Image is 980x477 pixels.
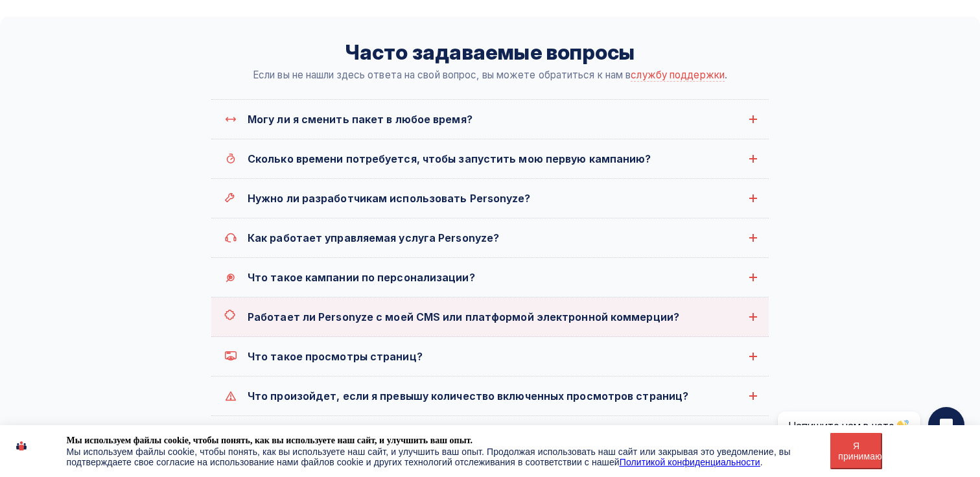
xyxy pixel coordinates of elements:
a: Политикой конфиденциальности [620,457,760,467]
button: Я принимаю [830,433,882,469]
font: Что произойдет, если я превышу количество включенных просмотров страниц? [248,390,688,402]
summary: Как работает управляемая услуга Personyze? [211,218,769,257]
a: службу поддержки [631,69,725,82]
summary: Нужно ли разработчикам использовать Personyze? [211,179,769,218]
font: Сколько времени потребуется, чтобы запустить мою первую кампанию? [248,152,651,165]
font: Работает ли Personyze с моей CMS или платформой электронной коммерции? [248,310,679,323]
img: икона [16,435,27,457]
font: Если вы не нашли здесь ответа на свой вопрос, вы можете обратиться к нам в [253,69,631,81]
font: Что такое кампании по персонализации? [248,271,475,284]
summary: Что такое просмотры страниц? [211,337,769,376]
font: Мы используем файлы cookie, чтобы понять, как вы используете наш сайт, и улучшить ваш опыт. [67,436,472,445]
summary: Работает ли Personyze с моей CMS или платформой электронной коммерции? [211,297,769,336]
font: Мы используем файлы cookie, чтобы понять, как вы используете наш сайт, и улучшить ваш опыт. Продо... [67,447,791,467]
summary: Что произойдет, если я превышу количество включенных просмотров страниц? [211,377,769,415]
font: . [725,69,727,81]
summary: Могу ли я сменить пакет в любое время? [211,100,769,139]
font: Могу ли я сменить пакет в любое время? [248,113,472,126]
font: Что такое просмотры страниц? [248,350,423,363]
font: . [760,457,763,467]
font: Часто задаваемые вопросы [345,40,635,65]
font: Как работает управляемая услуга Personyze? [248,231,499,244]
summary: Что такое кампании по персонализации? [211,258,769,297]
font: Я принимаю [838,441,881,461]
summary: Сколько времени потребуется, чтобы запустить мою первую кампанию? [211,139,769,178]
summary: Защищены ли мои данные? [211,416,769,455]
font: Нужно ли разработчикам использовать Personyze? [248,192,531,205]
